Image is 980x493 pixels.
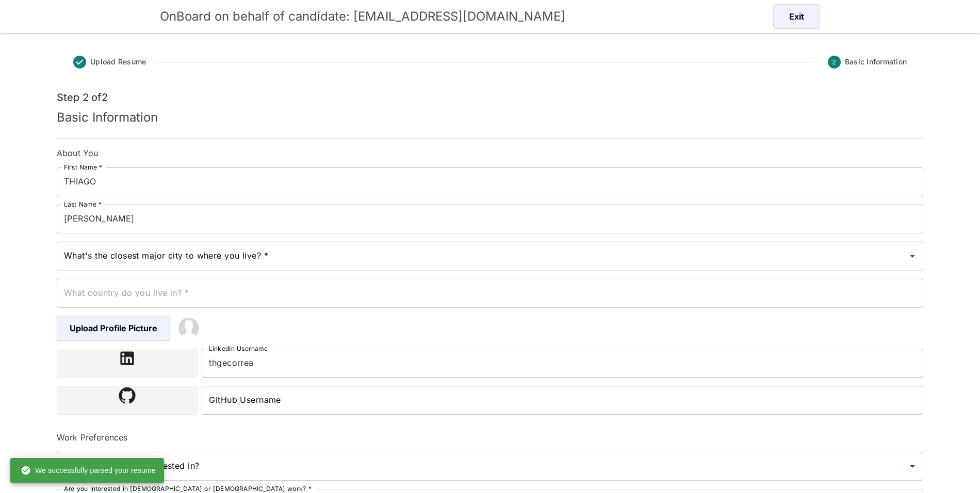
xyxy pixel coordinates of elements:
span: Upload Resume [90,57,146,67]
h5: Basic Information [57,109,778,126]
div: We successfully parsed your resume [21,461,156,480]
h5: OnBoard on behalf of candidate: [EMAIL_ADDRESS][DOMAIN_NAME] [160,8,565,25]
label: Last Name * [64,200,102,209]
span: Upload Profile Picture [57,316,170,341]
label: Are you interested in [DEMOGRAPHIC_DATA] or [DEMOGRAPHIC_DATA] work? * [64,484,312,493]
button: Open [905,249,920,263]
h6: Step 2 of 2 [57,89,778,106]
button: Exit [773,4,820,29]
h6: Work Preferences [57,431,923,444]
text: 2 [832,58,836,66]
button: Open [905,459,920,473]
label: LinkedIn Username [209,344,268,353]
label: First Name * [64,163,102,172]
h6: About You [57,147,923,159]
img: 2Q== [178,318,199,338]
span: Basic Information [845,57,907,67]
